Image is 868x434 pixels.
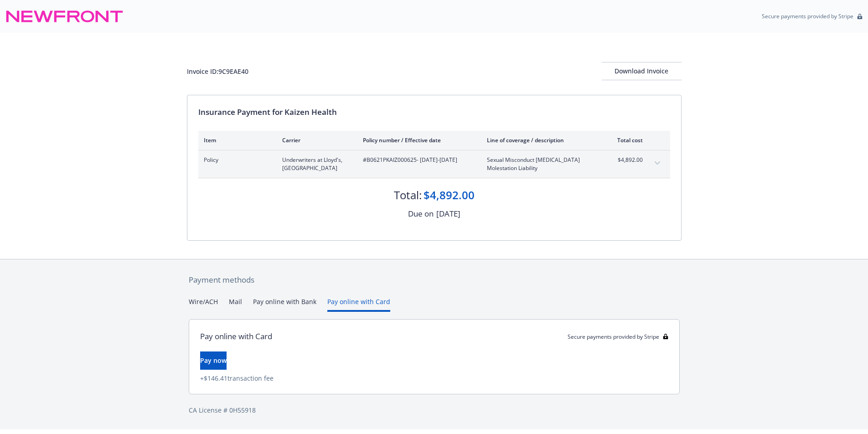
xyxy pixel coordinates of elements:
button: Mail [229,297,242,312]
div: PolicyUnderwriters at Lloyd's, [GEOGRAPHIC_DATA]#B0621PKAIZ000625- [DATE]-[DATE]Sexual Misconduct... [198,150,670,178]
div: Policy number / Effective date [363,136,472,144]
div: Download Invoice [602,62,682,80]
span: Sexual Misconduct [MEDICAL_DATA] Molestation Liability [487,156,594,172]
span: Underwriters at Lloyd's, [GEOGRAPHIC_DATA] [282,156,348,172]
button: Wire/ACH [189,297,218,312]
div: Secure payments provided by Stripe [568,333,668,341]
span: $4,892.00 [609,156,643,164]
button: Download Invoice [602,62,682,80]
div: Total: [394,187,422,203]
div: Carrier [282,136,348,144]
div: Item [204,136,268,144]
div: [DATE] [436,208,460,220]
div: CA License # 0H55918 [189,405,680,415]
div: Pay online with Card [200,331,272,342]
span: #B0621PKAIZ000625 - [DATE]-[DATE] [363,156,472,164]
button: Pay online with Card [327,297,390,312]
div: Invoice ID: 9C9EAE40 [187,67,248,76]
button: expand content [650,156,665,170]
div: Due on [408,208,434,220]
div: Payment methods [189,274,680,286]
span: Policy [204,156,268,164]
button: Pay now [200,351,227,370]
div: $4,892.00 [424,187,475,203]
button: Pay online with Bank [253,297,316,312]
div: Line of coverage / description [487,136,594,144]
div: Insurance Payment for Kaizen Health [198,106,670,118]
div: Total cost [609,136,643,144]
span: Pay now [200,356,227,365]
div: + $146.41 transaction fee [200,373,668,383]
p: Secure payments provided by Stripe [762,12,853,20]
